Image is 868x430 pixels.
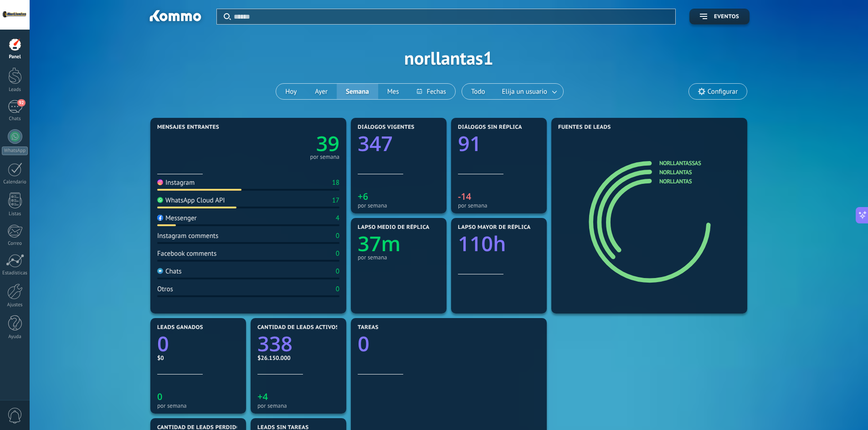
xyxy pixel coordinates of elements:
[2,116,28,122] div: Chats
[257,402,339,409] div: por semana
[378,84,408,99] button: Mes
[358,330,370,358] text: 0
[2,334,28,340] div: Ayuda
[358,190,368,202] text: +6
[17,99,25,106] span: 92
[157,402,239,409] div: por semana
[408,84,455,99] button: Fechas
[157,232,218,240] div: Instagram comments
[358,230,401,258] text: 37m
[358,130,393,157] text: 347
[500,86,549,98] span: Elija un usuario
[458,202,540,209] div: por semana
[316,130,339,157] text: 39
[257,330,293,358] text: 338
[358,324,379,331] span: Tareas
[494,84,563,99] button: Elija un usuario
[336,285,339,293] div: 0
[336,214,339,223] div: 4
[157,179,163,185] img: Instagram
[157,267,182,276] div: Chats
[2,241,28,247] div: Correo
[2,270,28,276] div: Estadísticas
[659,168,692,176] a: Norllantas
[336,249,339,258] div: 0
[157,214,197,223] div: Messenger
[257,390,268,403] text: +4
[2,179,28,185] div: Calendario
[458,224,530,231] span: Lapso mayor de réplica
[358,124,415,131] span: Diálogos vigentes
[257,324,339,331] span: Cantidad de leads activos
[157,324,203,331] span: Leads ganados
[157,215,163,221] img: Messenger
[336,232,339,240] div: 0
[659,177,692,185] a: Norllantas
[2,302,28,308] div: Ajustes
[332,178,339,187] div: 18
[458,230,506,258] text: 110h
[157,354,239,362] div: $0
[157,330,239,358] a: 0
[458,130,481,157] text: 91
[462,84,494,99] button: Todo
[257,354,339,362] div: $26.150.000
[2,54,28,60] div: Panel
[310,155,339,159] div: por semana
[276,84,306,99] button: Hoy
[157,390,162,403] text: 0
[306,84,337,99] button: Ayer
[714,14,739,20] span: Eventos
[157,124,219,131] span: Mensajes entrantes
[659,159,701,167] a: norllantassas
[157,178,195,187] div: Instagram
[458,230,540,258] a: 110h
[458,190,472,202] text: -14
[358,202,440,209] div: por semana
[358,330,540,358] a: 0
[2,211,28,217] div: Listas
[2,87,28,93] div: Leads
[157,249,216,258] div: Facebook comments
[157,268,163,274] img: Chats
[558,124,611,131] span: Fuentes de leads
[358,224,430,231] span: Lapso medio de réplica
[257,330,339,358] a: 338
[332,196,339,205] div: 17
[157,196,225,205] div: WhatsApp Cloud API
[157,197,163,203] img: WhatsApp Cloud API
[248,130,339,157] a: 39
[708,88,738,96] span: Configurar
[157,330,169,358] text: 0
[458,124,522,131] span: Diálogos sin réplica
[689,9,750,25] button: Eventos
[157,285,173,293] div: Otros
[358,254,440,261] div: por semana
[337,84,378,99] button: Semana
[2,147,28,155] div: WhatsApp
[336,267,339,276] div: 0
